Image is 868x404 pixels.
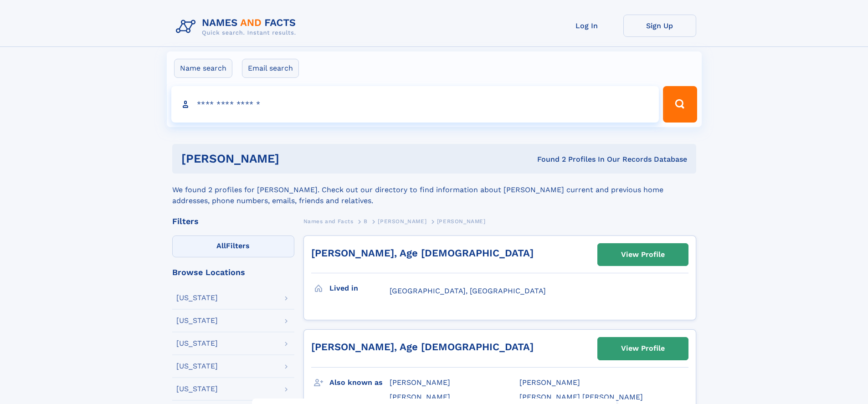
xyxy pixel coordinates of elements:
a: View Profile [598,338,688,359]
label: Filters [172,235,294,257]
a: [PERSON_NAME] [378,215,426,227]
a: [PERSON_NAME], Age [DEMOGRAPHIC_DATA] [311,247,534,259]
div: View Profile [621,338,665,359]
div: [US_STATE] [176,363,218,370]
a: Sign Up [623,15,696,37]
span: B [364,218,368,225]
span: [PERSON_NAME] [378,218,426,225]
span: [PERSON_NAME] [PERSON_NAME] [519,393,643,401]
div: View Profile [621,244,665,265]
div: Browse Locations [172,268,294,276]
div: [US_STATE] [176,317,218,324]
div: [US_STATE] [176,340,218,347]
div: We found 2 profiles for [PERSON_NAME]. Check out our directory to find information about [PERSON_... [172,174,696,206]
a: [PERSON_NAME], Age [DEMOGRAPHIC_DATA] [311,341,534,353]
span: [PERSON_NAME] [519,378,580,387]
input: search input [171,86,659,123]
span: All [216,241,226,250]
div: Found 2 Profiles In Our Records Database [408,154,687,164]
a: Log In [550,15,623,37]
h1: [PERSON_NAME] [181,153,408,164]
div: [US_STATE] [176,385,218,393]
h3: Lived in [329,281,390,296]
button: Search Button [663,86,697,123]
a: B [364,215,368,227]
label: Name search [174,59,232,78]
span: [PERSON_NAME] [437,218,486,225]
div: [US_STATE] [176,294,218,302]
a: Names and Facts [303,215,354,227]
span: [GEOGRAPHIC_DATA], [GEOGRAPHIC_DATA] [390,286,546,295]
img: Logo Names and Facts [172,15,303,39]
label: Email search [242,59,299,78]
h3: Also known as [329,375,390,390]
span: [PERSON_NAME] [390,378,450,387]
span: [PERSON_NAME] [390,393,450,401]
div: Filters [172,217,294,225]
a: View Profile [598,244,688,266]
